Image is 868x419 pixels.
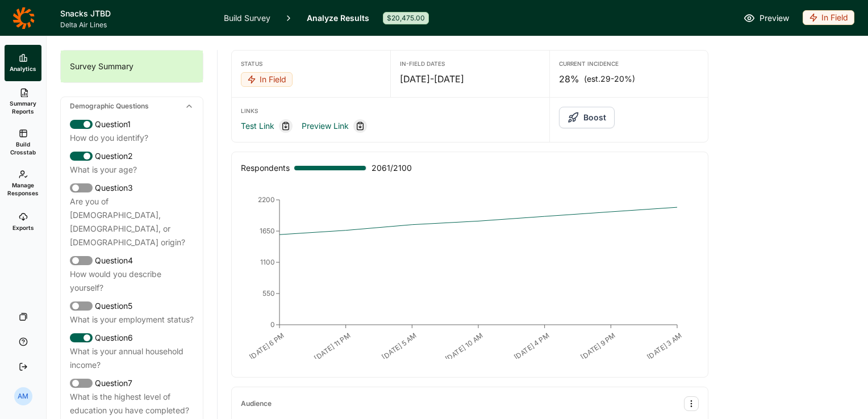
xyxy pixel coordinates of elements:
span: Manage Responses [7,181,39,197]
tspan: 550 [262,289,275,298]
div: Question 2 [70,149,194,163]
a: Summary Reports [5,81,41,122]
div: AM [14,387,32,405]
div: $20,475.00 [383,12,429,24]
tspan: 2200 [258,195,275,204]
div: Current Incidence [559,60,699,68]
div: Question 5 [70,299,194,313]
span: Delta Air Lines [60,20,210,30]
div: In Field [803,10,854,25]
div: Survey Summary [61,51,203,82]
text: [DATE] 3 AM [645,331,683,361]
tspan: 1100 [260,258,275,266]
span: 2061 / 2100 [372,161,412,175]
a: Test Link [241,119,274,133]
span: Exports [12,224,34,232]
div: Question 4 [70,254,194,267]
div: Question 6 [70,331,194,345]
div: Respondents [241,161,290,175]
div: Question 1 [70,118,194,131]
a: Analytics [5,45,41,81]
div: Audience [241,399,272,408]
text: [DATE] 9 PM [579,331,617,361]
text: [DATE] 6 PM [248,331,286,361]
h1: Snacks JTBD [60,7,210,20]
div: Copy link [353,119,367,133]
span: Summary Reports [9,99,37,115]
a: Build Crosstab [5,122,41,163]
a: Exports [5,204,41,240]
a: Preview [744,11,789,25]
a: Manage Responses [5,163,41,204]
div: Links [241,107,540,115]
div: Copy link [279,119,293,133]
a: Preview Link [302,119,349,133]
tspan: 1650 [260,227,275,235]
button: Audience Options [684,396,699,411]
div: What is the highest level of education you have completed? [70,390,194,417]
button: In Field [241,72,293,88]
div: Status [241,60,381,68]
text: [DATE] 11 PM [312,331,352,362]
text: [DATE] 4 PM [512,331,551,362]
div: Are you of [DEMOGRAPHIC_DATA], [DEMOGRAPHIC_DATA], or [DEMOGRAPHIC_DATA] origin? [70,195,194,249]
div: Question 7 [70,376,194,390]
span: Preview [759,11,789,25]
button: In Field [803,10,854,26]
div: What is your employment status? [70,313,194,326]
span: Analytics [10,65,36,73]
div: Demographic Questions [61,97,203,115]
div: What is your annual household income? [70,345,194,372]
tspan: 0 [270,320,275,329]
div: In Field [241,72,293,87]
span: 28% [559,72,579,86]
div: What is your age? [70,163,194,177]
div: How would you describe yourself? [70,267,194,295]
div: How do you identify? [70,131,194,145]
span: Build Crosstab [9,140,37,156]
button: Boost [559,107,615,128]
text: [DATE] 5 AM [380,331,418,361]
div: In-Field Dates [400,60,540,68]
text: [DATE] 10 AM [444,331,485,363]
span: (est. 29-20% ) [584,73,635,85]
div: [DATE] - [DATE] [400,72,540,86]
div: Question 3 [70,181,194,195]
